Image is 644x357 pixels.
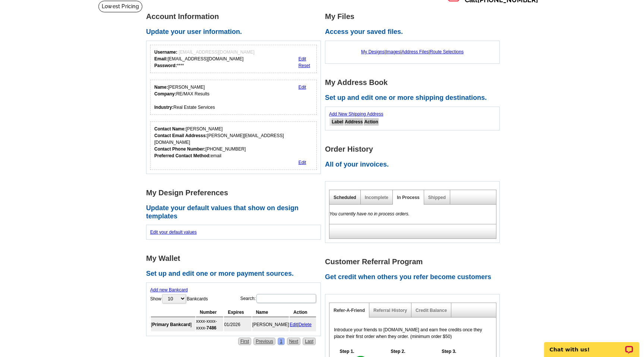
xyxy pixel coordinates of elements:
[290,308,316,317] th: Action
[299,85,306,90] a: Edit
[325,13,504,20] h1: My Files
[299,322,312,327] a: Delete
[344,118,363,126] th: Address
[154,146,205,152] strong: Contact Phone Number:
[430,49,464,54] a: Route Selections
[150,230,197,235] a: Edit your default values
[252,308,289,317] th: Name
[154,50,177,55] strong: Username:
[146,270,325,278] h2: Set up and edit one or more payment sources.
[154,63,177,68] strong: Password:
[179,50,254,55] span: [EMAIL_ADDRESS][DOMAIN_NAME]
[303,338,316,345] a: Last
[325,94,504,102] h2: Set up and edit one or more shipping destinations.
[224,318,251,331] td: 01/2026
[162,294,186,303] select: ShowBankcards
[154,126,186,132] strong: Contact Name:
[401,49,429,54] a: Address Files
[146,13,325,20] h1: Account Information
[154,84,215,111] div: [PERSON_NAME] RE/MAX Results Real Estate Services
[150,80,317,115] div: Your personal details.
[278,338,285,345] a: 1
[397,195,420,200] a: In Process
[299,56,306,61] a: Edit
[428,195,446,200] a: Shipped
[325,258,504,266] h1: Customer Referral Program
[253,338,275,345] a: Previous
[325,79,504,86] h1: My Address Book
[387,348,409,355] h5: Step 2.
[329,111,383,117] a: Add New Shipping Address
[154,133,207,138] strong: Contact Email Addresss:
[256,294,316,303] input: Search:
[150,121,317,170] div: Who should we contact regarding order issues?
[238,338,251,345] a: First
[146,28,325,36] h2: Update your user information.
[331,118,344,126] th: Label
[154,91,176,97] strong: Company:
[329,211,410,217] em: You currently have no in process orders.
[146,255,325,262] h1: My Wallet
[150,45,317,73] div: Your login information.
[154,56,168,61] strong: Email:
[336,348,358,355] h5: Step 1.
[325,28,504,36] h2: Access your saved files.
[154,153,211,158] strong: Preferred Contact Method:
[154,85,168,90] strong: Name:
[287,338,301,345] a: Next
[152,322,190,327] b: Primary Bankcard
[334,326,492,340] p: Introduce your friends to [DOMAIN_NAME] and earn free credits once they place their first order w...
[386,49,400,54] a: Images
[196,318,223,331] td: xxxx-xxxx-xxxx-
[146,189,325,197] h1: My Design Preferences
[373,308,407,313] a: Referral History
[329,45,496,59] div: | | |
[240,293,317,304] label: Search:
[150,287,188,293] a: Add new Bankcard
[290,318,316,331] td: |
[299,63,310,68] a: Reset
[299,160,306,165] a: Edit
[325,273,504,281] h2: Get credit when others you refer become customers
[539,334,644,357] iframe: LiveChat chat widget
[154,49,255,69] div: [EMAIL_ADDRESS][DOMAIN_NAME] ****
[325,161,504,169] h2: All of your invoices.
[416,308,447,313] a: Credit Balance
[364,118,378,126] th: Action
[206,325,217,331] strong: 7486
[325,145,504,153] h1: Order History
[361,49,385,54] a: My Designs
[365,195,388,200] a: Incomplete
[252,318,289,331] td: [PERSON_NAME]
[334,195,356,200] a: Scheduled
[290,322,297,327] a: Edit
[334,308,365,313] a: Refer-A-Friend
[196,308,223,317] th: Number
[154,126,313,159] div: [PERSON_NAME] [PERSON_NAME][EMAIL_ADDRESS][DOMAIN_NAME] [PHONE_NUMBER] email
[151,318,195,331] td: [ ]
[154,105,173,110] strong: Industry:
[150,293,208,304] label: Show Bankcards
[438,348,460,355] h5: Step 3.
[224,308,251,317] th: Expires
[146,204,325,220] h2: Update your default values that show on design templates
